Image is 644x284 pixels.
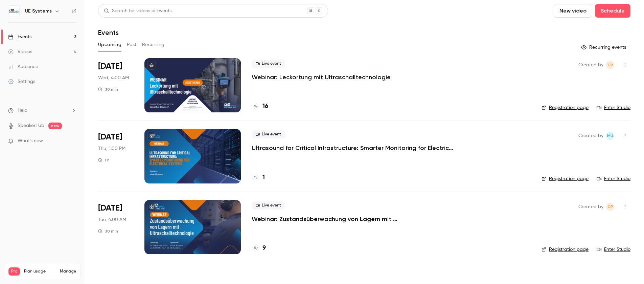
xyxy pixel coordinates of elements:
[8,34,31,40] div: Events
[252,130,285,138] span: Live event
[578,61,603,69] span: Created by
[98,200,134,254] div: Sep 30 Tue, 10:00 AM (Europe/Amsterdam)
[252,201,285,210] span: Live event
[542,104,589,111] a: Registration page
[607,61,613,69] span: CP
[8,48,32,55] div: Videos
[98,216,126,223] span: Tue, 4:00 AM
[98,28,119,37] h1: Events
[98,203,122,214] span: [DATE]
[262,102,268,111] h4: 16
[542,246,589,253] a: Registration page
[98,58,134,112] div: Sep 17 Wed, 10:00 AM (Europe/Amsterdam)
[68,138,76,144] iframe: Noticeable Trigger
[104,7,171,15] div: Search for videos or events
[252,73,391,81] a: Webinar: Leckortung mit Ultraschalltechnologie
[578,132,603,140] span: Created by
[606,203,614,211] span: Cláudia Pereira
[554,4,592,18] button: New video
[127,39,137,50] button: Past
[18,122,44,129] a: SpeakerHub
[98,87,118,92] div: 30 min
[597,175,630,182] a: Enter Studio
[18,107,27,114] span: Help
[18,137,43,145] span: What's new
[98,129,134,183] div: Sep 18 Thu, 1:00 PM (America/New York)
[578,42,630,53] button: Recurring events
[262,244,266,253] h4: 9
[252,102,268,111] a: 16
[142,39,165,50] button: Recurring
[98,132,122,143] span: [DATE]
[98,157,110,163] div: 1 h
[606,61,614,69] span: Cláudia Pereira
[262,173,265,182] h4: 1
[98,74,129,81] span: Wed, 4:00 AM
[578,203,603,211] span: Created by
[24,269,56,274] span: Plan usage
[252,144,455,152] a: Ultrasound for Critical Infrastructure: Smarter Monitoring for Electrical Systems
[595,4,630,18] button: Schedule
[252,60,285,68] span: Live event
[8,267,20,276] span: Pro
[25,8,52,15] h6: UE Systems
[542,175,589,182] a: Registration page
[606,132,614,140] span: Marketing UE Systems
[98,145,125,152] span: Thu, 1:00 PM
[252,244,266,253] a: 9
[98,61,122,72] span: [DATE]
[607,203,613,211] span: CP
[8,63,38,70] div: Audience
[8,6,19,17] img: UE Systems
[48,123,62,129] span: new
[252,215,455,223] a: Webinar: Zustandsüberwachung von Lagern mit Ultraschalltechnologie
[8,78,35,85] div: Settings
[98,39,121,50] button: Upcoming
[597,246,630,253] a: Enter Studio
[98,228,118,234] div: 30 min
[8,107,76,114] li: help-dropdown-opener
[607,132,613,140] span: MU
[597,104,630,111] a: Enter Studio
[252,173,265,182] a: 1
[60,269,76,274] a: Manage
